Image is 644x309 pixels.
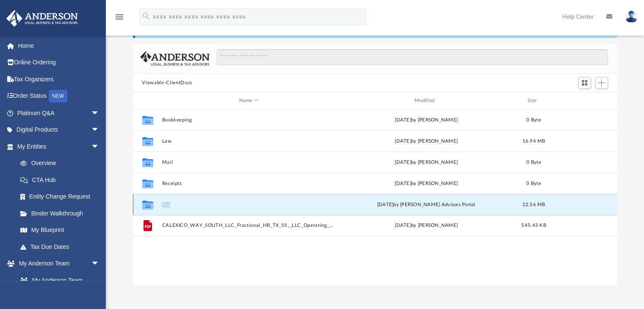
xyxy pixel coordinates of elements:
div: id [554,97,614,105]
input: Search files and folders [217,49,608,65]
div: grid [133,109,617,284]
button: Tax [162,202,335,207]
div: Size [517,97,550,105]
button: Law [162,138,335,144]
a: Online Ordering [6,54,112,71]
span: arrow_drop_down [91,255,108,273]
span: arrow_drop_down [91,105,108,122]
span: 0 Byte [526,118,541,122]
button: Switch to Grid View [578,77,591,89]
a: CTA Hub [12,171,112,188]
img: User Pic [625,11,638,23]
span: 0 Byte [526,181,541,186]
a: Order StatusNEW [6,88,112,105]
img: Anderson Advisors Platinum Portal [4,10,80,27]
div: Name [161,97,335,105]
a: Platinum Q&Aarrow_drop_down [6,105,112,121]
div: [DATE] by [PERSON_NAME] [339,116,513,124]
div: [DATE] by [PERSON_NAME] [339,222,513,230]
a: Digital Productsarrow_drop_down [6,121,112,138]
a: My Entitiesarrow_drop_down [6,138,112,155]
span: 22.56 MB [522,202,545,207]
div: id [136,97,158,105]
button: Receipts [162,181,335,186]
button: Add [595,77,608,89]
a: Overview [12,155,112,172]
button: CALEXICO_WAY_SOUTH_LLC_Fractional_HB_TX_01,_LLC_Operating_Agreement_021525.docx.pdf [162,223,335,229]
a: Binder Walkthrough [12,205,112,222]
a: My Anderson Team [12,272,104,289]
a: menu [114,16,124,22]
a: Entity Change Request [12,188,112,205]
a: My Blueprint [12,222,108,239]
span: 16.94 MB [522,139,545,143]
span: 545.43 KB [521,223,546,228]
div: [DATE] by [PERSON_NAME] Advisors Portal [339,201,513,209]
a: Home [6,37,112,54]
i: menu [114,12,124,22]
button: Bookkeeping [162,117,335,123]
div: NEW [49,90,67,102]
span: arrow_drop_down [91,138,108,155]
span: arrow_drop_down [91,121,108,139]
button: Mail [162,160,335,165]
div: [DATE] by [PERSON_NAME] [339,138,513,145]
i: search [141,11,151,21]
div: Modified [339,97,513,105]
a: My Anderson Teamarrow_drop_down [6,255,108,272]
div: [DATE] by [PERSON_NAME] [339,180,513,188]
a: Tax Organizers [6,71,112,88]
div: [DATE] by [PERSON_NAME] [339,159,513,166]
button: Viewable-ClientDocs [142,79,192,87]
span: 0 Byte [526,160,541,165]
a: Tax Due Dates [12,238,112,255]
